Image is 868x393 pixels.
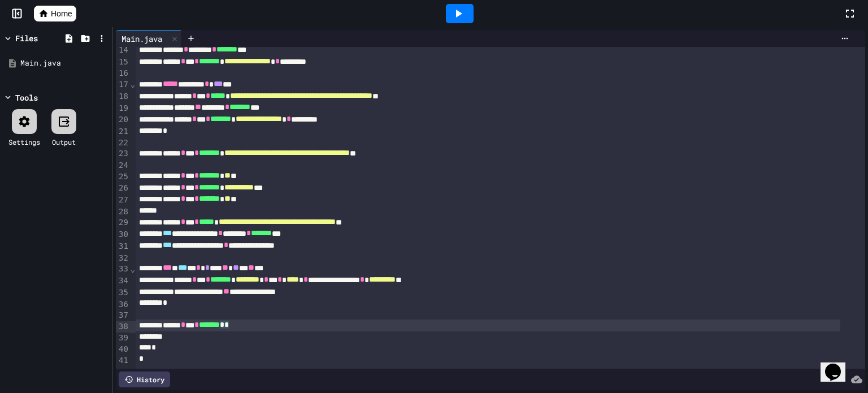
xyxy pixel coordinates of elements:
[116,229,130,241] div: 30
[119,372,170,387] div: History
[116,183,130,195] div: 26
[116,275,130,287] div: 34
[116,253,130,264] div: 32
[116,33,168,45] div: Main.java
[116,287,130,299] div: 35
[130,80,136,89] span: Fold line
[116,241,130,253] div: 31
[34,6,76,21] a: Home
[116,79,130,91] div: 17
[116,91,130,103] div: 18
[116,355,130,366] div: 41
[51,8,72,19] span: Home
[821,348,857,382] iframe: chat widget
[116,217,130,229] div: 29
[116,114,130,126] div: 20
[116,344,130,355] div: 40
[130,265,136,274] span: Fold line
[116,30,182,47] div: Main.java
[116,160,130,171] div: 24
[116,57,130,68] div: 15
[116,148,130,160] div: 23
[116,137,130,149] div: 22
[116,171,130,183] div: 25
[15,92,38,103] div: Tools
[116,310,130,321] div: 37
[116,126,130,137] div: 21
[116,206,130,218] div: 28
[116,195,130,206] div: 27
[52,137,76,147] div: Output
[8,137,40,147] div: Settings
[116,321,130,333] div: 38
[116,103,130,115] div: 19
[116,332,130,344] div: 39
[116,264,130,275] div: 33
[20,58,108,69] div: Main.java
[116,68,130,79] div: 16
[15,32,38,44] div: Files
[116,299,130,310] div: 36
[116,45,130,57] div: 14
